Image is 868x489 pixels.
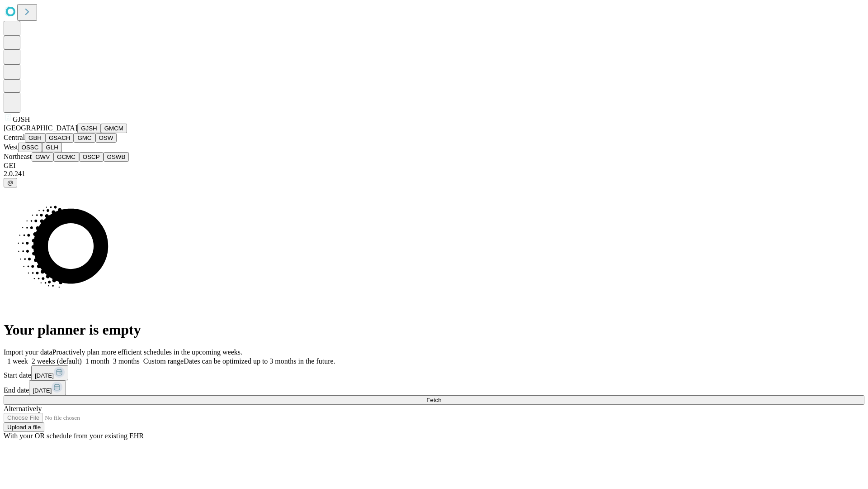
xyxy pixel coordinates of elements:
[4,348,52,356] span: Import your data
[25,133,45,143] button: GBH
[18,143,42,152] button: OSSC
[33,387,52,394] span: [DATE]
[85,357,109,365] span: 1 month
[4,134,25,141] span: Central
[4,432,144,440] span: With your OR schedule from your existing EHR
[32,152,53,162] button: GWV
[35,372,54,379] span: [DATE]
[4,405,42,412] span: Alternatively
[4,422,44,432] button: Upload a file
[4,162,864,170] div: GEI
[4,395,864,405] button: Fetch
[4,380,864,395] div: End date
[101,124,127,133] button: GMCM
[42,143,61,152] button: GLH
[95,133,117,143] button: OSW
[7,179,14,186] span: @
[104,152,129,162] button: GSWB
[52,348,242,356] span: Proactively plan more efficient schedules in the upcoming weeks.
[74,133,95,143] button: GMC
[4,153,32,160] span: Northeast
[13,115,30,123] span: GJSH
[4,170,864,178] div: 2.0.241
[45,133,74,143] button: GSACH
[113,357,140,365] span: 3 months
[426,397,441,403] span: Fetch
[31,365,68,380] button: [DATE]
[4,143,18,151] span: West
[29,380,66,395] button: [DATE]
[4,124,77,132] span: [GEOGRAPHIC_DATA]
[4,178,17,187] button: @
[4,321,864,338] h1: Your planner is empty
[77,124,101,133] button: GJSH
[53,152,79,162] button: GCMC
[184,357,335,365] span: Dates can be optimized up to 3 months in the future.
[143,357,184,365] span: Custom range
[4,365,864,380] div: Start date
[7,357,28,365] span: 1 week
[79,152,104,162] button: OSCP
[32,357,82,365] span: 2 weeks (default)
